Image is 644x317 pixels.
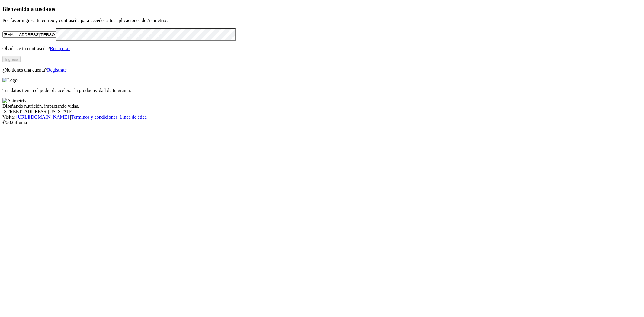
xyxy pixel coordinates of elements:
button: Ingresa [2,56,21,62]
a: Regístrate [47,67,67,72]
a: Términos y condiciones [71,114,117,120]
a: Línea de ética [120,114,147,120]
p: Por favor ingresa tu correo y contraseña para acceder a tus aplicaciones de Asimetrix: [2,18,642,23]
p: Tus datos tienen el poder de acelerar la productividad de tu granja. [2,88,642,93]
img: Logo [2,78,18,83]
div: © 2025 Iluma [2,120,642,125]
a: Recuperar [50,46,70,51]
p: Olvidaste tu contraseña? [2,46,642,51]
p: ¿No tienes una cuenta? [2,67,642,73]
input: Tu correo [2,31,56,38]
h3: Bienvenido a tus [2,6,642,12]
div: Diseñando nutrición, impactando vidas. [2,104,642,109]
a: [URL][DOMAIN_NAME] [16,114,69,120]
div: [STREET_ADDRESS][US_STATE]. [2,109,642,114]
div: Visita : | | [2,114,642,120]
img: Asimetrix [2,98,27,104]
span: datos [42,6,55,12]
